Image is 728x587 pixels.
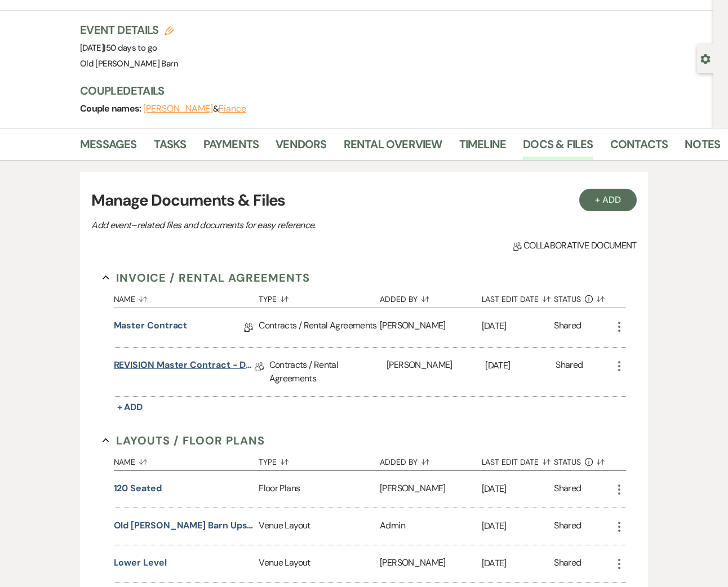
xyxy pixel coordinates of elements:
[554,286,612,308] button: Status
[154,135,187,160] a: Tasks
[80,22,178,38] h3: Event Details
[104,42,157,54] span: |
[80,103,143,114] span: Couple names:
[269,348,387,396] div: Contracts / Rental Agreements
[203,135,259,160] a: Payments
[91,189,637,212] h3: Manage Documents & Files
[259,449,380,470] button: Type
[685,135,720,160] a: Notes
[114,449,259,470] button: Name
[482,449,554,470] button: Last Edit Date
[380,471,481,508] div: [PERSON_NAME]
[91,218,486,233] p: Add event–related files and documents for easy reference.
[482,319,554,333] p: [DATE]
[482,482,554,496] p: [DATE]
[380,449,481,470] button: Added By
[276,135,326,160] a: Vendors
[554,458,581,466] span: Status
[523,135,593,160] a: Docs & Files
[380,508,481,545] div: Admin
[259,286,380,308] button: Type
[482,556,554,571] p: [DATE]
[143,103,246,114] span: &
[610,135,668,160] a: Contacts
[114,358,255,376] a: REVISION Master Contract - date change
[485,358,556,373] p: [DATE]
[259,308,380,347] div: Contracts / Rental Agreements
[554,295,581,303] span: Status
[554,482,581,497] div: Shared
[459,135,507,160] a: Timeline
[387,348,485,396] div: [PERSON_NAME]
[259,545,380,582] div: Venue Layout
[554,556,581,571] div: Shared
[80,135,137,160] a: Messages
[114,319,188,336] a: Master Contract
[556,358,583,385] div: Shared
[80,58,178,69] span: Old [PERSON_NAME] Barn
[482,519,554,533] p: [DATE]
[117,401,143,413] span: + Add
[219,104,246,113] button: Fiance
[579,189,637,211] button: + Add
[103,432,265,449] button: Layouts / Floor Plans
[114,399,147,415] button: + Add
[114,556,167,570] button: Lower Level
[380,286,481,308] button: Added By
[259,471,380,508] div: Floor Plans
[114,519,255,532] button: Old [PERSON_NAME] Barn Upstairs Floorplan
[513,239,637,252] span: Collaborative document
[700,53,711,64] button: Open lead details
[80,42,157,54] span: [DATE]
[344,135,442,160] a: Rental Overview
[80,83,702,99] h3: Couple Details
[380,308,481,347] div: [PERSON_NAME]
[380,545,481,582] div: [PERSON_NAME]
[114,482,162,495] button: 120 seated
[482,286,554,308] button: Last Edit Date
[143,104,213,113] button: [PERSON_NAME]
[103,269,310,286] button: Invoice / Rental Agreements
[106,42,157,54] span: 50 days to go
[259,508,380,545] div: Venue Layout
[114,286,259,308] button: Name
[554,519,581,534] div: Shared
[554,449,612,470] button: Status
[554,319,581,336] div: Shared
